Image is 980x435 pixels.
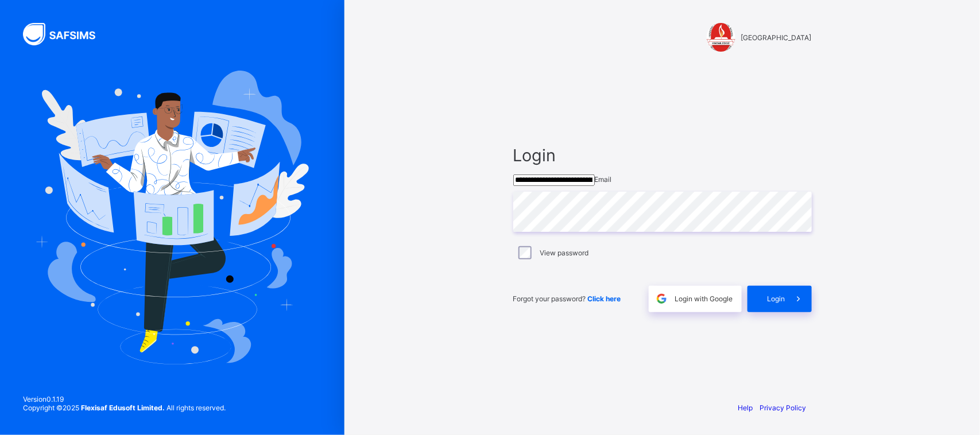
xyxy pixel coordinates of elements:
span: Forgot your password? [513,294,621,303]
label: View password [540,248,588,257]
a: Click here [588,294,621,303]
span: Email [595,175,612,184]
span: Copyright © 2025 All rights reserved. [23,403,226,412]
span: Version 0.1.19 [23,395,226,403]
a: Privacy Policy [760,403,807,412]
span: Login with Google [675,294,733,303]
span: [GEOGRAPHIC_DATA] [741,33,812,42]
span: Login [513,145,812,165]
strong: Flexisaf Edusoft Limited. [81,403,165,412]
img: Hero Image [36,71,309,364]
a: Help [738,403,753,412]
img: google.396cfc9801f0270233282035f929180a.svg [655,292,668,305]
img: SAFSIMS Logo [23,23,109,45]
span: Login [768,294,785,303]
